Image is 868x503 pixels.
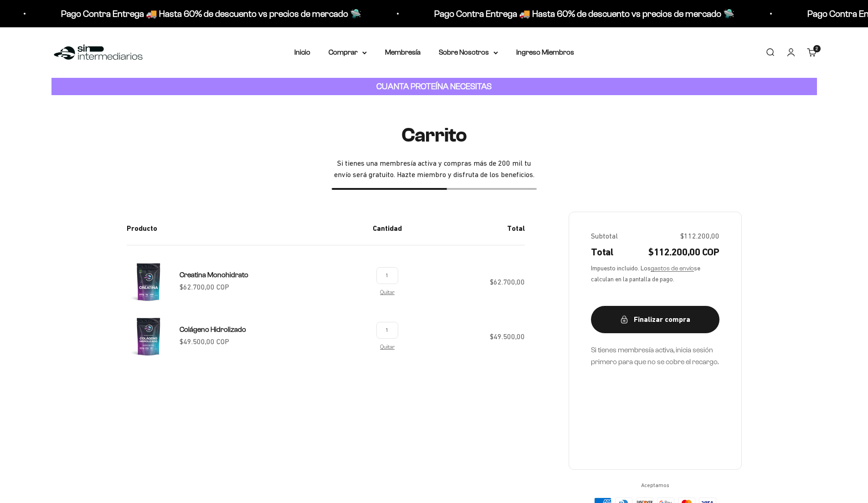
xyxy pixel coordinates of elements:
a: Creatina Monohidrato [180,269,248,281]
button: Finalizar compra [591,306,719,333]
a: Ingreso Miembros [516,48,574,56]
a: gastos de envío [651,265,694,272]
span: Total [591,245,613,259]
span: Subtotal [591,230,618,242]
span: Impuesto incluido. Los se calculan en la pantalla de pago. [591,263,719,284]
a: Membresía [385,48,421,56]
span: Aceptamos [569,481,742,490]
a: Inicio [294,48,310,56]
sale-price: $62.700,00 COP [180,281,229,293]
span: $112.200,00 [680,230,719,242]
span: 2 [816,46,818,51]
span: Creatina Monohidrato [180,271,248,279]
td: $62.700,00 [409,245,525,315]
span: Si tienes una membresía activa y compras más de 200 mil tu envío será gratuito. Hazte miembro y d... [332,158,537,181]
td: $49.500,00 [409,315,525,373]
th: Total [409,212,525,245]
a: Eliminar Creatina Monohidrato [380,289,395,295]
summary: Sobre Nosotros [439,46,498,58]
iframe: Social Login Buttons [591,383,719,451]
input: Cambiar cantidad [376,267,398,284]
p: Pago Contra Entrega 🚚 Hasta 60% de descuento vs precios de mercado 🛸 [59,6,359,21]
p: Pago Contra Entrega 🚚 Hasta 60% de descuento vs precios de mercado 🛸 [432,6,732,21]
p: Si tienes membresía activa, inicia sesión primero para que no se cobre el recargo. [591,344,719,367]
sale-price: $49.500,00 COP [180,336,229,348]
strong: CUANTA PROTEÍNA NECESITAS [376,81,492,91]
a: Colágeno Hidrolizado [180,324,246,335]
span: $112.200,00 COP [648,245,719,259]
div: Finalizar compra [609,314,701,325]
a: Eliminar Colágeno Hidrolizado [380,344,395,350]
h1: Carrito [401,124,467,146]
th: Producto [127,212,365,245]
summary: Comprar [329,46,367,58]
th: Cantidad [365,212,409,245]
input: Cambiar cantidad [376,322,398,339]
span: Colágeno Hidrolizado [180,325,246,333]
